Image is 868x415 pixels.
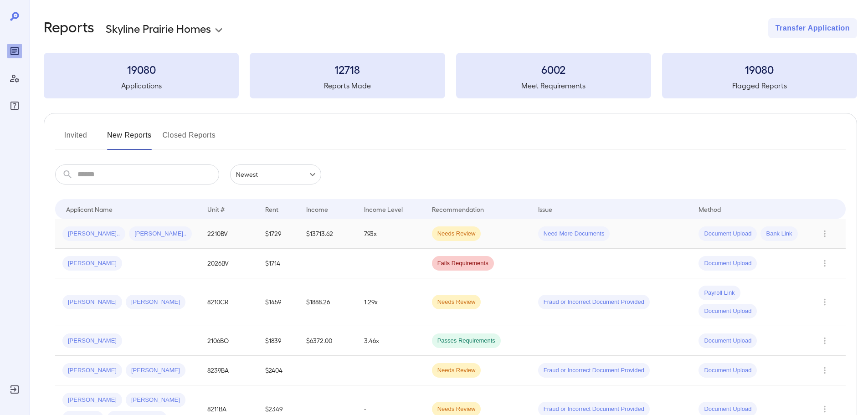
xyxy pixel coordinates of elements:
[126,366,185,375] span: [PERSON_NAME]
[163,128,216,150] button: Closed Reports
[432,405,481,414] span: Needs Review
[44,62,239,77] h3: 19080
[662,62,857,77] h3: 19080
[62,259,122,268] span: [PERSON_NAME]
[200,278,258,326] td: 8210CR
[7,382,22,397] div: Log Out
[432,337,501,345] span: Passes Requirements
[7,44,22,58] div: Reports
[817,226,832,241] button: Row Actions
[699,230,757,238] span: Document Upload
[760,230,797,238] span: Bank Link
[538,366,650,375] span: Fraud or Incorrect Document Provided
[62,366,122,375] span: [PERSON_NAME]
[55,128,96,150] button: Invited
[258,249,298,278] td: $1714
[699,366,757,375] span: Document Upload
[200,356,258,385] td: 8239BA
[662,80,857,91] h5: Flagged Reports
[200,219,258,249] td: 2210BV
[62,230,125,238] span: [PERSON_NAME]..
[357,249,425,278] td: -
[768,18,857,38] button: Transfer Application
[258,326,298,356] td: $1839
[258,356,298,385] td: $2404
[699,405,757,414] span: Document Upload
[699,289,740,297] span: Payroll Link
[432,230,481,238] span: Needs Review
[250,80,445,91] h5: Reports Made
[357,356,425,385] td: -
[699,307,757,316] span: Document Upload
[817,295,832,309] button: Row Actions
[129,230,192,238] span: [PERSON_NAME]..
[44,80,239,91] h5: Applications
[62,396,122,405] span: [PERSON_NAME]
[62,337,122,345] span: [PERSON_NAME]
[306,204,328,215] div: Income
[432,204,484,215] div: Recommendation
[107,128,152,150] button: New Reports
[357,219,425,249] td: 7.93x
[106,21,211,36] p: Skyline Prairie Homes
[538,230,610,238] span: Need More Documents
[44,53,857,98] summary: 19080Applications12718Reports Made6002Meet Requirements19080Flagged Reports
[699,337,757,345] span: Document Upload
[432,259,494,268] span: Fails Requirements
[538,204,553,215] div: Issue
[364,204,403,215] div: Income Level
[258,219,298,249] td: $1729
[230,164,321,184] div: Newest
[699,204,721,215] div: Method
[250,62,445,77] h3: 12718
[432,298,481,307] span: Needs Review
[126,396,185,405] span: [PERSON_NAME]
[207,204,225,215] div: Unit #
[7,71,22,86] div: Manage Users
[817,333,832,348] button: Row Actions
[357,278,425,326] td: 1.29x
[62,298,122,307] span: [PERSON_NAME]
[432,366,481,375] span: Needs Review
[299,219,357,249] td: $13713.62
[66,204,113,215] div: Applicant Name
[817,363,832,378] button: Row Actions
[357,326,425,356] td: 3.46x
[265,204,280,215] div: Rent
[456,80,651,91] h5: Meet Requirements
[44,18,94,38] h2: Reports
[126,298,185,307] span: [PERSON_NAME]
[538,298,650,307] span: Fraud or Incorrect Document Provided
[200,326,258,356] td: 2106BO
[538,405,650,414] span: Fraud or Incorrect Document Provided
[699,259,757,268] span: Document Upload
[299,326,357,356] td: $6372.00
[817,256,832,271] button: Row Actions
[200,249,258,278] td: 2026BV
[258,278,298,326] td: $1459
[7,98,22,113] div: FAQ
[456,62,651,77] h3: 6002
[299,278,357,326] td: $1888.26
